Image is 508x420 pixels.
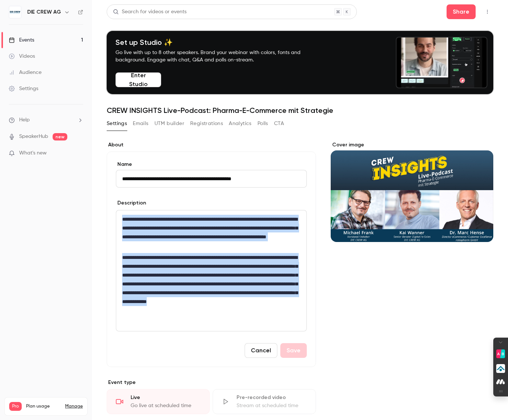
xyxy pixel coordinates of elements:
[9,85,38,92] div: Settings
[257,118,268,129] button: Polls
[116,72,161,87] button: Enter Studio
[131,394,200,401] div: Live
[496,364,505,373] img: Presse-Versorgung Lead-Generierung icon
[133,118,148,129] button: Emails
[19,133,48,140] a: SpeakerHub
[107,106,493,115] h1: CREW INSIGHTS Live-Podcast: Pharma-E-Commerce mit Strategie
[237,402,306,409] div: Stream at scheduled time
[53,133,67,140] span: new
[19,149,47,157] span: What's new
[27,8,61,16] h6: DIE CREW AG
[274,118,284,129] button: CTA
[65,403,83,409] a: Manage
[229,118,252,129] button: Analytics
[237,394,306,401] div: Pre-recorded video
[9,36,34,44] div: Events
[9,116,83,124] li: help-dropdown-opener
[26,403,61,409] span: Plan usage
[447,4,476,19] button: Share
[496,349,505,358] img: Find Product Alternatives icon
[245,343,277,358] button: Cancel
[131,402,200,409] div: Go live at scheduled time
[116,49,318,64] p: Go live with up to 8 other speakers. Brand your webinar with colors, fonts and background. Engage...
[107,118,127,129] button: Settings
[116,161,307,168] label: Name
[107,379,316,386] p: Event type
[113,8,186,16] div: Search for videos or events
[107,389,210,414] div: LiveGo live at scheduled time
[116,199,146,207] label: Description
[154,118,184,129] button: UTM builder
[331,141,493,149] label: Cover image
[9,53,35,60] div: Videos
[190,118,223,129] button: Registrations
[331,141,493,242] section: Cover image
[116,210,307,331] section: description
[116,38,318,47] h4: Set up Studio ✨
[19,116,30,124] span: Help
[9,402,22,411] span: Pro
[107,141,316,149] label: About
[9,6,21,18] img: DIE CREW AG
[213,389,316,414] div: Pre-recorded videoStream at scheduled time
[9,69,42,76] div: Audience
